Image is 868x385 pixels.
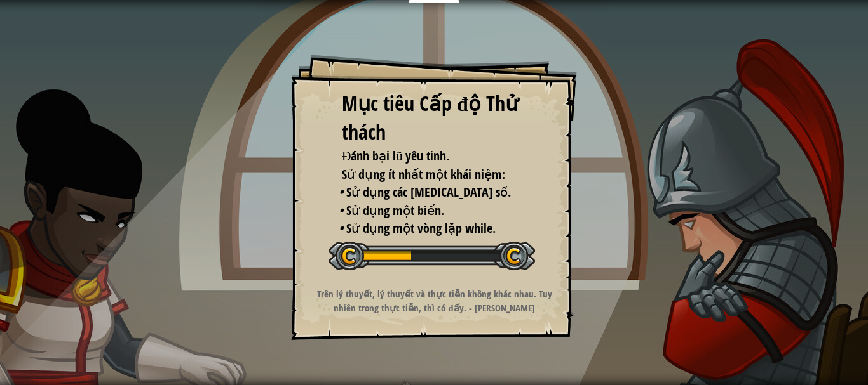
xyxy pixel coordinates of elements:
i: • [339,202,343,219]
i: • [339,183,343,200]
span: Sử dụng một biến. [346,202,444,219]
li: Sử dụng một biến. [339,202,523,220]
span: Sử dụng các [MEDICAL_DATA] số. [346,183,511,200]
li: Đánh bại lũ yêu tinh. [326,147,523,166]
li: Sử dụng các tham số. [339,183,523,202]
li: Sử dụng một vòng lặp while. [339,219,523,238]
span: Đánh bại lũ yêu tinh. [342,147,449,164]
strong: Trên lý thuyết, lý thuyết và thực tiễn không khác nhau. Tuy nhiên trong thực tiễn, thì có đấy. - ... [317,287,552,314]
i: • [339,219,343,237]
span: Sử dụng một vòng lặp while. [346,219,496,237]
div: Mục tiêu Cấp độ Thử thách [342,89,526,147]
li: Sử dụng ít nhất một khái niệm: [326,166,523,184]
span: Sử dụng ít nhất một khái niệm: [342,166,505,183]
